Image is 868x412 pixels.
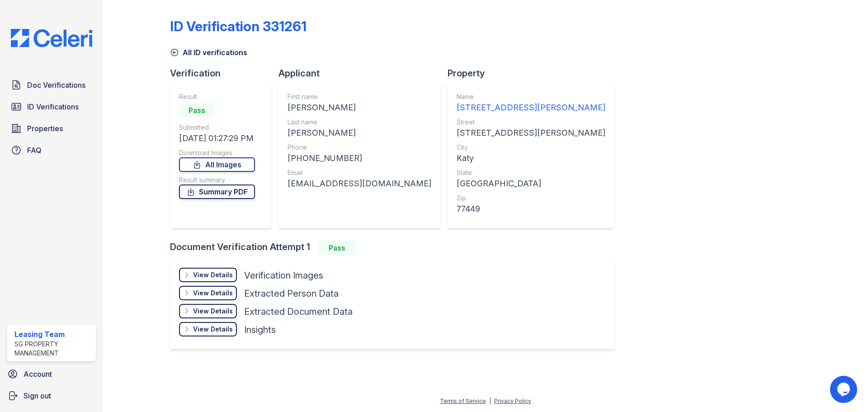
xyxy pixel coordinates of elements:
div: 77449 [457,203,605,215]
span: Properties [27,123,63,134]
div: Zip [457,194,605,203]
div: Submitted [179,123,255,132]
div: Download Images [179,148,255,157]
div: Last name [288,118,431,127]
div: [STREET_ADDRESS][PERSON_NAME] [457,101,605,114]
div: | [489,398,491,404]
a: Privacy Policy [494,398,531,404]
div: [STREET_ADDRESS][PERSON_NAME] [457,127,605,139]
div: View Details [193,270,233,279]
span: Account [24,369,52,379]
div: State [457,168,605,177]
div: Insights [244,323,276,336]
div: [PERSON_NAME] [288,101,431,114]
a: All ID verifications [170,47,247,58]
div: [PERSON_NAME] [288,127,431,139]
div: Property [448,67,622,80]
div: Verification [170,67,278,80]
a: FAQ [7,141,96,159]
div: Street [457,118,605,127]
div: Phone [288,143,431,152]
span: Doc Verifications [27,80,85,90]
div: Name [457,92,605,101]
a: Account [4,365,99,383]
div: Email [288,168,431,177]
div: SG Property Management [14,340,92,358]
div: Katy [457,152,605,165]
a: All Images [179,157,255,172]
div: ID Verification 331261 [170,18,307,34]
span: FAQ [27,145,42,156]
div: [GEOGRAPHIC_DATA] [457,177,605,190]
span: Sign out [24,390,51,401]
img: CE_Logo_Blue-a8612792a0a2168367f1c8372b55b34899dd931a85d93a1a3d3e32e68fde9ad4.png [4,29,99,47]
a: Properties [7,119,96,137]
div: [DATE] 01:27:29 PM [179,132,255,145]
a: Terms of Service [440,398,486,404]
div: City [457,143,605,152]
a: Name [STREET_ADDRESS][PERSON_NAME] [457,92,605,114]
div: Result [179,92,255,101]
a: Doc Verifications [7,76,96,94]
iframe: chat widget [830,376,859,403]
div: Document Verification Attempt 1 [170,241,622,255]
div: Extracted Document Data [244,305,353,318]
div: Extracted Person Data [244,287,339,300]
div: View Details [193,325,233,334]
div: Applicant [278,67,448,80]
div: [PHONE_NUMBER] [288,152,431,165]
div: Result summary [179,175,255,185]
div: First name [288,92,431,101]
div: [EMAIL_ADDRESS][DOMAIN_NAME] [288,177,431,190]
div: Leasing Team [14,329,92,340]
div: Pass [179,103,215,118]
a: Sign out [4,387,99,405]
a: ID Verifications [7,98,96,116]
div: View Details [193,307,233,316]
div: View Details [193,289,233,298]
span: ID Verifications [27,101,79,112]
div: Pass [319,241,355,255]
a: Summary PDF [179,185,255,199]
div: Verification Images [244,269,323,282]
